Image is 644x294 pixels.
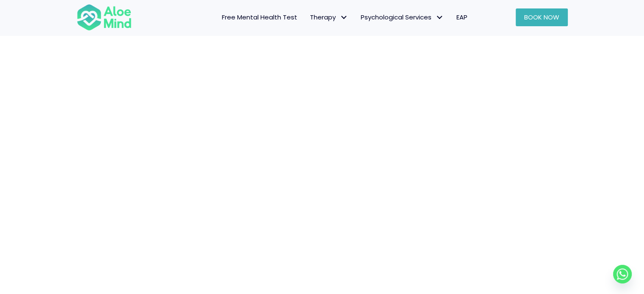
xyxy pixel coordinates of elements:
a: Free Mental Health Test [216,8,304,26]
span: EAP [456,13,467,22]
a: Whatsapp [613,265,632,283]
span: Psychological Services: submenu [434,11,446,24]
nav: Menu [143,8,474,26]
span: Therapy: submenu [338,11,350,24]
a: Book Now [516,8,568,26]
a: EAP [450,8,474,26]
a: Psychological ServicesPsychological Services: submenu [354,8,450,26]
span: Free Mental Health Test [222,13,297,22]
span: Book Now [524,13,559,22]
a: TherapyTherapy: submenu [304,8,354,26]
span: Psychological Services [361,13,444,22]
img: Aloe mind Logo [77,3,132,31]
span: Therapy [310,13,348,22]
